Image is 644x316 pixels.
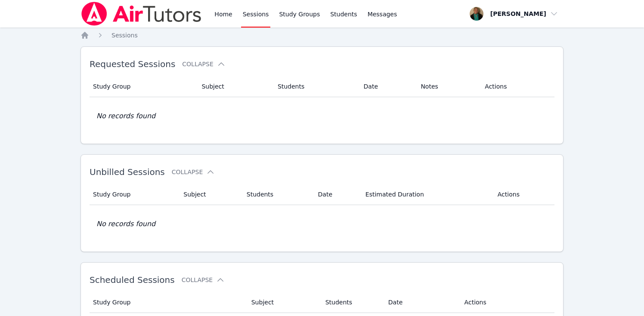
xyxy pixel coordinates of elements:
th: Notes [415,76,480,97]
th: Date [313,184,360,205]
th: Actions [459,292,554,313]
th: Students [241,184,313,205]
span: Requested Sessions [90,59,175,69]
span: Sessions [111,32,138,39]
th: Students [320,292,383,313]
th: Study Group [90,292,246,313]
th: Actions [492,184,554,205]
th: Actions [480,76,554,97]
th: Subject [246,292,320,313]
th: Students [272,76,359,97]
button: Collapse [182,60,225,68]
th: Study Group [90,76,196,97]
button: Collapse [182,276,225,284]
th: Study Group [90,184,178,205]
span: Scheduled Sessions [90,275,175,285]
button: Collapse [172,168,215,176]
span: Unbilled Sessions [90,167,165,177]
td: No records found [90,97,554,135]
img: Air Tutors [80,2,202,26]
td: No records found [90,205,554,243]
th: Date [359,76,416,97]
th: Subject [196,76,272,97]
th: Estimated Duration [360,184,492,205]
span: Messages [368,10,397,18]
nav: Breadcrumb [80,31,563,40]
th: Date [383,292,459,313]
th: Subject [178,184,241,205]
a: Sessions [111,31,138,40]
